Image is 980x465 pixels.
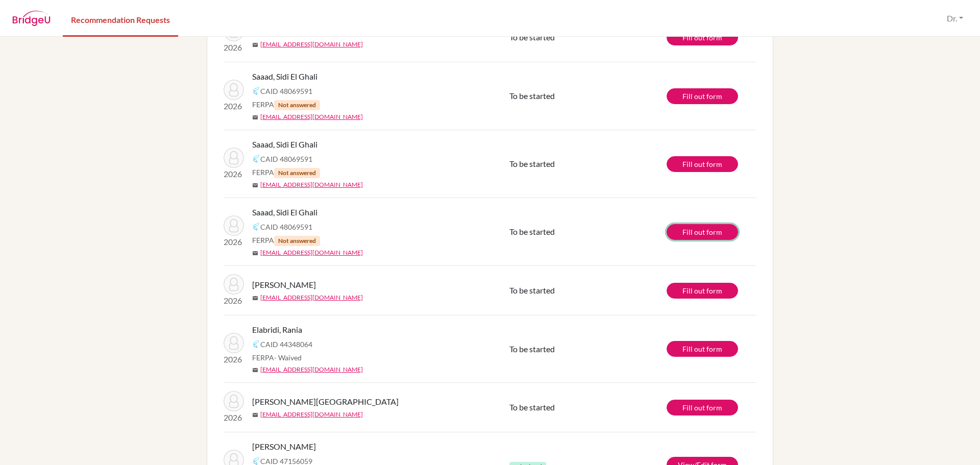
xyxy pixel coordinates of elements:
p: 2026 [224,168,244,180]
span: Not answered [274,100,320,110]
img: Common App logo [252,155,260,163]
img: BridgeU logo [12,11,51,26]
span: FERPA [252,99,320,110]
span: [PERSON_NAME][GEOGRAPHIC_DATA] [252,396,399,408]
a: [EMAIL_ADDRESS][DOMAIN_NAME] [260,112,363,121]
span: Elabridi, Rania [252,324,302,336]
a: [EMAIL_ADDRESS][DOMAIN_NAME] [260,410,363,419]
span: To be started [509,91,555,101]
span: mail [252,182,258,188]
span: mail [252,114,258,120]
span: [PERSON_NAME] [252,440,316,453]
a: [EMAIL_ADDRESS][DOMAIN_NAME] [260,293,363,302]
span: FERPA [252,235,320,246]
span: CAID 48069591 [260,154,312,164]
span: Not answered [274,168,320,178]
span: CAID 48069591 [260,222,312,232]
p: 2026 [224,100,244,112]
span: [PERSON_NAME] [252,279,316,291]
a: Fill out form [667,224,738,240]
span: Saaad, Sidi El Ghali [252,70,317,83]
a: Recommendation Requests [63,2,178,37]
span: To be started [509,344,555,354]
a: [EMAIL_ADDRESS][DOMAIN_NAME] [260,40,363,49]
a: Fill out form [667,156,738,172]
a: Fill out form [667,400,738,415]
img: Saaad, Sidi El Ghali [224,148,244,168]
p: 2026 [224,236,244,248]
span: mail [252,42,258,48]
p: 2026 [224,41,244,54]
a: Fill out form [667,88,738,104]
span: mail [252,250,258,256]
p: 2026 [224,295,244,307]
span: Not answered [274,236,320,246]
span: To be started [509,159,555,168]
a: Fill out form [667,30,738,45]
span: - Waived [274,353,302,362]
img: Common App logo [252,340,260,348]
img: Common App logo [252,457,260,465]
span: FERPA [252,352,302,363]
img: Common App logo [252,87,260,95]
span: FERPA [252,167,320,178]
span: Saaad, Sidi El Ghali [252,206,317,218]
p: 2026 [224,411,244,424]
span: To be started [509,285,555,295]
img: Saaad, Sidi El Ghali [224,80,244,100]
a: [EMAIL_ADDRESS][DOMAIN_NAME] [260,180,363,189]
span: mail [252,412,258,418]
span: CAID 48069591 [260,86,312,96]
a: [EMAIL_ADDRESS][DOMAIN_NAME] [260,365,363,374]
a: Fill out form [667,341,738,357]
img: Khaldi, Ikram [224,274,244,295]
img: Saaad, Sidi El Ghali [224,215,244,236]
p: 2026 [224,353,244,365]
img: Common App logo [252,223,260,231]
span: To be started [509,227,555,236]
span: To be started [509,402,555,412]
img: Corbin, Margaux [224,391,244,411]
a: Fill out form [667,283,738,299]
span: mail [252,295,258,301]
span: Saaad, Sidi El Ghali [252,138,317,151]
a: [EMAIL_ADDRESS][DOMAIN_NAME] [260,248,363,257]
img: Elabridi, Rania [224,333,244,353]
span: CAID 44348064 [260,339,312,350]
span: To be started [509,32,555,42]
button: Dr. [942,9,968,28]
span: mail [252,367,258,373]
